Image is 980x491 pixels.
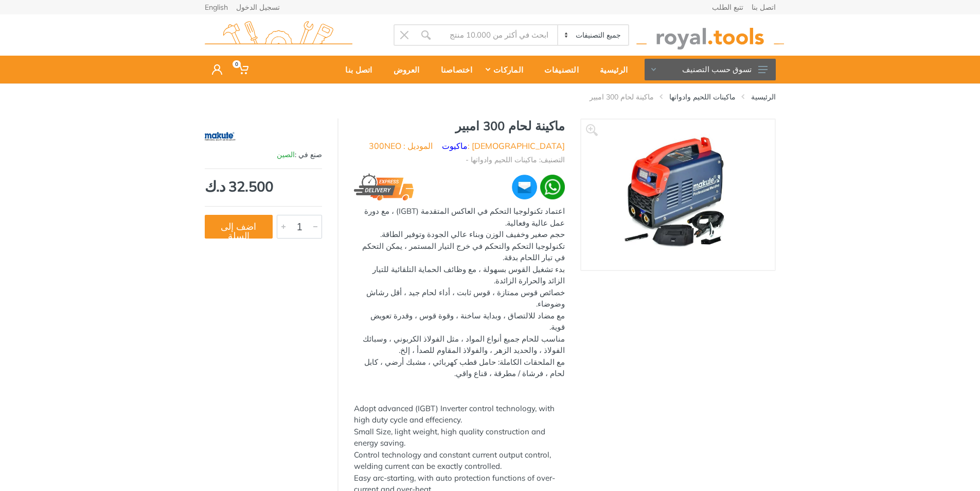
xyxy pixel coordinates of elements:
div: العروض [380,59,427,80]
li: ماكينة لحام 300 امبير [574,92,654,102]
div: حجم صغير وخفيف الوزن وبناء عالي الجودة وتوفير الطاقة. [354,229,565,241]
div: بدء تشغيل القوس بسهولة ، مع وظائف الحماية التلقائية للتيار الزائد والحرارة الزائدة. [354,264,565,287]
nav: breadcrumb [205,92,776,102]
img: wa.webp [540,175,565,199]
a: اختصاصنا [427,56,479,83]
a: English [205,4,228,11]
h1: ماكينة لحام 300 امبير [354,118,565,133]
div: Adopt advanced (IGBT) Inverter control technology, with high duty cycle and effeciency. [354,403,565,426]
div: اعتماد تكنولوجيا التحكم في العاكس المتقدمة (IGBT) ، مع دورة عمل عالية وفعالية. [354,206,565,229]
select: Category [557,25,628,45]
img: ماكيوت [205,124,236,149]
div: اتصل بنا [331,59,379,80]
div: التصنيفات [530,59,586,80]
div: مع الملحقات الكاملة: حامل قطب كهربائي ، مشبك أرضي ، كابل لحام ، فرشاة / مطرقة ، قناع واقي. [354,357,565,380]
span: 0 [233,60,241,68]
div: خصائص قوس ممتازة ، قوس ثابت ، أداء لحام جيد ، أقل رشاش وضوضاء. [354,287,565,310]
div: الماركات [479,59,530,80]
div: 32.500 د.ك [205,179,322,194]
li: الموديل : 300NEO [369,140,433,152]
a: التصنيفات [530,56,586,83]
div: مناسب للحام جميع أنواع المواد ، مثل الفولاذ الكربوني ، وسبائك الفولاذ ، والحديد الزهر ، والفولاذ ... [354,333,565,357]
div: Small Size, light weight, high quality construction and energy saving. [354,426,565,449]
a: 0 [229,56,256,83]
a: ماكينات اللحيم وادواتها [669,92,736,102]
a: ماكيوت [442,141,468,151]
li: [DEMOGRAPHIC_DATA] : [442,140,565,152]
div: Control technology and constant current output control, welding current can be exactly controlled. [354,449,565,472]
input: Site search [437,24,558,46]
img: royal.tools Logo [205,21,352,49]
img: ma.webp [511,174,538,200]
div: تكنولوجيا التحكم والتحكم في خرج التيار المستمر ، يمكن التحكم في تيار اللحام بدقة. [354,241,565,264]
div: اختصاصنا [427,59,479,80]
a: تسجيل الدخول [236,4,280,11]
span: الصين [277,150,295,159]
div: الرئيسية [586,59,635,80]
a: الرئيسية [586,56,635,83]
a: تتبع الطلب [712,4,743,11]
a: الرئيسية [751,92,776,102]
button: اضف إلى السلة [205,215,273,239]
img: Royal Tools - ماكينة لحام 300 امبير [613,130,743,260]
div: صنع في : [205,149,322,160]
button: تسوق حسب التصنيف [645,59,776,80]
img: royal.tools Logo [636,21,784,49]
a: العروض [380,56,427,83]
a: اتصل بنا [331,56,379,83]
a: اتصل بنا [752,4,776,11]
div: مع مضاد للالتصاق ، وبداية ساخنة ، وقوة قوس ، وقدرة تعويض قوية. [354,310,565,333]
img: express.png [354,174,414,200]
li: التصنيف: ماكينات اللحيم وادواتها - [466,155,565,165]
